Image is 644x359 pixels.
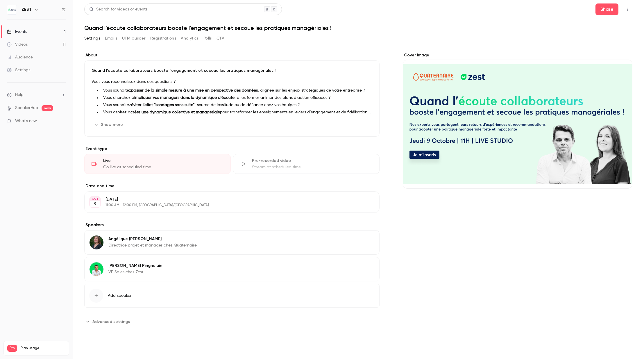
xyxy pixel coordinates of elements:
[84,183,380,189] label: Date and time
[252,164,372,170] div: Stream at scheduled time
[105,197,349,202] p: [DATE]
[22,7,32,12] h6: ZEST
[105,34,117,43] button: Emails
[134,96,235,100] strong: impliquer vos managers dans la dynamique d’écoute
[15,105,38,111] a: SpeakerHub
[94,201,96,207] p: 9
[131,103,195,107] strong: éviter l’effet “sondages sans suite”
[42,105,53,111] span: new
[92,319,130,325] span: Advanced settings
[108,293,132,299] span: Add speaker
[21,346,65,351] span: Plan usage
[101,102,372,108] li: Vous souhaitez , source de lassitude ou de défiance chez vos équipes ?
[84,154,231,174] div: LiveGo live at scheduled time
[84,222,380,228] label: Speakers
[252,158,372,164] div: Pre-recorded video
[89,6,147,12] div: Search for videos or events
[7,5,17,14] img: ZEST
[103,164,223,170] div: Go live at scheduled time
[403,52,632,189] section: Cover image
[181,34,199,43] button: Analytics
[7,92,66,98] li: help-dropdown-opener
[84,52,380,58] label: About
[403,52,632,58] label: Cover image
[595,3,618,15] button: Share
[105,203,349,208] p: 11:00 AM - 12:00 PM, [GEOGRAPHIC_DATA]/[GEOGRAPHIC_DATA]
[122,34,146,43] button: UTM builder
[101,87,372,94] li: Vous souhaitez , alignée sur les enjeux stratégiques de votre entreprise ?
[108,242,197,248] p: Directrice projet et manager chez Quaternaire
[7,42,28,47] div: Videos
[15,92,24,98] span: Help
[101,95,372,101] li: Vous cherchez à , à les former animer des plans d’action efficaces ?
[233,154,380,174] div: Pre-recorded videoStream at scheduled time
[101,109,372,115] li: Vous aspirez à pour transformer les enseignements en leviers d’engagement et de fidélisation ?
[90,235,103,249] img: Angélique David
[84,317,380,326] section: Advanced settings
[217,34,224,43] button: CTA
[15,118,37,124] span: What's new
[84,257,380,281] div: Nicolas Pingnelain[PERSON_NAME] PingnelainVP Sales chez Zest
[108,236,197,242] p: Angélique [PERSON_NAME]
[90,197,100,201] div: OCT
[130,110,220,114] strong: créer une dynamique collective et managériale
[84,230,380,255] div: Angélique DavidAngélique [PERSON_NAME]Directrice projet et manager chez Quaternaire
[203,34,212,43] button: Polls
[84,24,632,31] h1: Quand l’écoute collaborateurs booste l’engagement et secoue les pratiques managériales !
[7,345,17,352] span: Pro
[84,34,100,43] button: Settings
[84,284,380,308] button: Add speaker
[7,54,33,60] div: Audience
[84,146,380,152] p: Event type
[108,263,162,269] p: [PERSON_NAME] Pingnelain
[131,88,258,92] strong: passer de la simple mesure à une mise en perspective des données
[92,120,126,129] button: Show more
[103,158,223,164] div: Live
[7,67,30,73] div: Settings
[92,68,372,74] p: Quand l’écoute collaborateurs booste l’engagement et secoue les pratiques managériales !
[150,34,176,43] button: Registrations
[90,262,103,276] img: Nicolas Pingnelain
[7,29,27,35] div: Events
[84,317,133,326] button: Advanced settings
[108,269,162,275] p: VP Sales chez Zest
[92,78,372,85] p: Vous vous reconnaissez dans ces questions ?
